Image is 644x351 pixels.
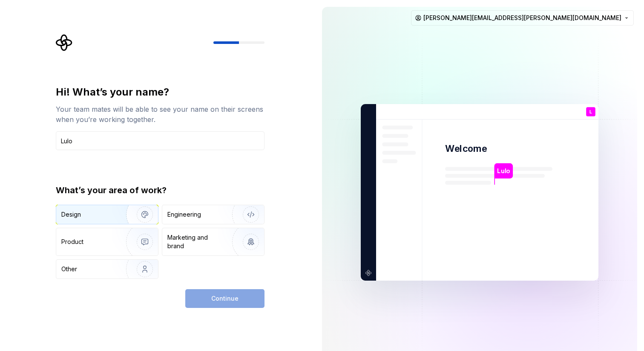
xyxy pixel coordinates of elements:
p: Welcome [445,142,487,155]
div: Engineering [167,210,201,219]
div: Hi! What’s your name? [56,85,264,99]
div: Design [61,210,81,219]
div: Other [61,265,77,273]
div: Product [61,238,83,246]
div: What’s your area of work? [56,184,264,196]
p: Lulo [497,166,510,176]
p: L [589,110,592,114]
input: Han Solo [56,131,264,150]
span: [PERSON_NAME][EMAIL_ADDRESS][PERSON_NAME][DOMAIN_NAME] [423,14,621,22]
button: [PERSON_NAME][EMAIL_ADDRESS][PERSON_NAME][DOMAIN_NAME] [411,10,634,26]
div: Marketing and brand [167,233,225,250]
svg: Supernova Logo [56,34,73,51]
div: Your team mates will be able to see your name on their screens when you’re working together. [56,104,264,125]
